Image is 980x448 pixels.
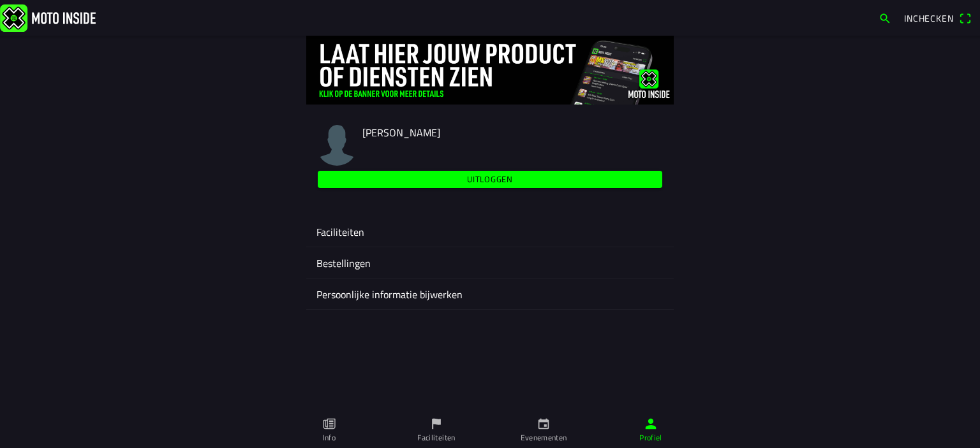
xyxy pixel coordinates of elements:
ion-label: Persoonlijke informatie bijwerken [316,287,664,302]
ion-label: Info [323,432,336,444]
ion-label: Faciliteiten [316,224,664,240]
ion-label: Bestellingen [316,256,664,271]
span: Inchecken [904,11,954,25]
ion-icon: calendar [537,417,551,431]
ion-icon: flag [429,417,443,431]
span: [PERSON_NAME] [362,125,440,140]
img: 4Lg0uCZZgYSq9MW2zyHRs12dBiEH1AZVHKMOLPl0.jpg [306,36,674,105]
ion-label: Evenementen [521,432,567,444]
ion-icon: person [644,417,658,431]
ion-icon: paper [322,417,336,431]
ion-label: Faciliteiten [417,432,455,444]
ion-button: Uitloggen [318,171,662,188]
a: search [872,7,898,29]
ion-label: Profiel [639,432,662,444]
a: Incheckenqr scanner [898,7,977,29]
img: moto-inside-avatar.png [316,125,357,166]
